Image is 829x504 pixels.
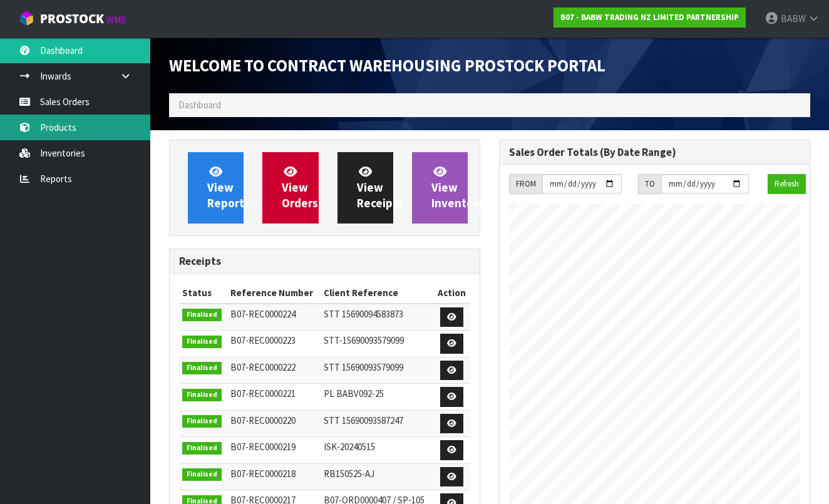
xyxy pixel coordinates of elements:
div: TO [638,174,661,194]
span: Finalised [182,389,222,401]
img: cube-alt.png [19,11,34,26]
span: ISK-20240515 [324,441,375,453]
th: Client Reference [321,283,434,303]
th: Action [434,283,470,303]
span: Dashboard [178,99,221,111]
span: View Inventory [431,164,484,211]
span: B07-REC0000222 [230,361,296,373]
span: B07-REC0000221 [230,388,296,399]
th: Status [179,283,227,303]
span: BABW [781,13,806,24]
span: STT 15690093579099 [324,361,403,373]
small: WMS [106,14,126,26]
span: STT 15690094583873 [324,308,403,320]
div: FROM [509,174,542,194]
span: STT 15690093587247 [324,414,403,426]
strong: B07 - BABW TRADING NZ LIMITED PARTNERSHIP [560,12,739,23]
span: PL BABV092-25 [324,388,384,399]
span: Finalised [182,362,222,374]
span: STT-15690093579099 [324,334,404,346]
span: RB150525-AJ [324,468,374,480]
span: B07-REC0000220 [230,414,296,426]
span: Finalised [182,309,222,321]
span: View Reports [207,164,250,211]
th: Reference Number [227,283,321,303]
button: Refresh [768,174,806,194]
a: ViewOrders [262,152,318,224]
span: Finalised [182,442,222,455]
span: Finalised [182,336,222,348]
span: Finalised [182,468,222,481]
span: View Receipts [357,164,403,211]
a: ViewReports [188,152,244,224]
h3: Sales Order Totals (By Date Range) [509,147,800,158]
span: B07-REC0000219 [230,441,296,453]
span: View Orders [282,164,318,211]
a: ViewInventory [412,152,468,224]
span: B07-REC0000218 [230,468,296,480]
span: B07-REC0000223 [230,334,296,346]
a: ViewReceipts [337,152,393,224]
span: Welcome to Contract Warehousing ProStock Portal [169,55,605,76]
span: ProStock [40,11,104,27]
h3: Receipts [179,255,470,267]
span: Finalised [182,415,222,428]
span: B07-REC0000224 [230,308,296,320]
